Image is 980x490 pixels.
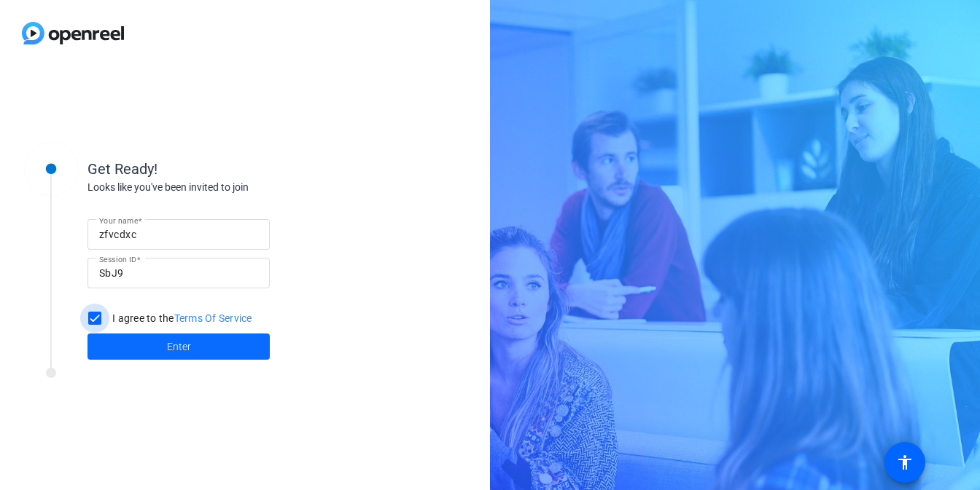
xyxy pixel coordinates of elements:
div: Get Ready! [87,158,379,180]
div: Looks like you've been invited to join [87,180,379,195]
mat-label: Session ID [99,255,136,264]
button: Enter [87,333,270,360]
span: Enter [167,339,191,355]
mat-icon: accessibility [896,454,914,471]
mat-label: Your name [99,216,138,225]
label: I agree to the [109,311,252,325]
a: Terms Of Service [174,312,252,324]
